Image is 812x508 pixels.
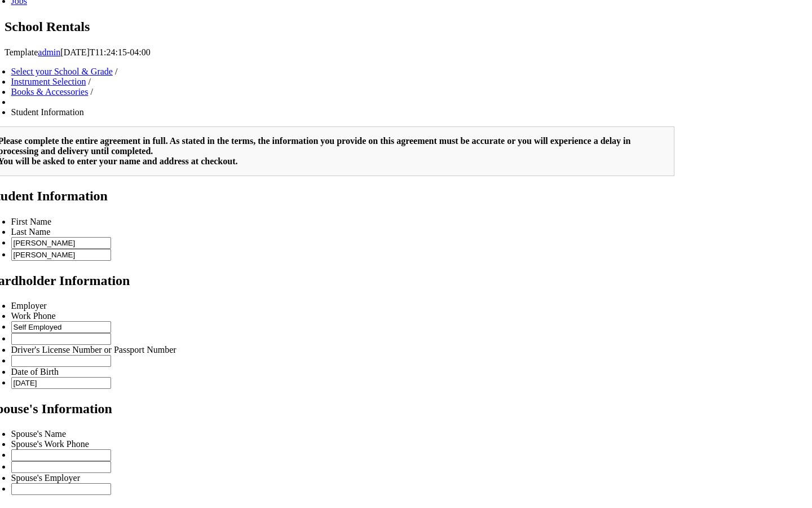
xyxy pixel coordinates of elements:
[11,87,89,97] a: Books & Accessories
[11,311,675,321] li: Work Phone
[5,17,807,37] section: Page Title Bar
[5,17,807,37] h1: School Rentals
[11,301,675,311] li: Employer
[59,6,120,15] span: Document Outline
[11,345,608,355] li: Driver's License Number or Passport Number
[11,473,608,483] li: Spouse's Employer
[90,87,92,97] span: /
[5,5,52,16] button: Thumbnails
[5,16,682,108] a: Page 1
[55,5,124,16] button: Document Outline
[115,67,117,76] span: /
[5,108,682,200] a: Page 2
[11,439,675,449] li: Spouse's Work Phone
[88,77,90,86] span: /
[131,6,173,15] span: Attachments
[11,107,675,117] li: Student Information
[11,77,86,86] a: Instrument Selection
[11,67,113,76] a: Select your School & Grade
[38,47,60,57] a: admin
[11,367,608,377] li: Date of Birth
[11,217,675,227] li: First Name
[9,6,48,15] span: Thumbnails
[5,47,38,57] span: Template
[11,227,675,237] li: Last Name
[60,47,150,57] span: [DATE]T11:24:15-04:00
[11,429,675,439] li: Spouse's Name
[126,5,177,16] button: Attachments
